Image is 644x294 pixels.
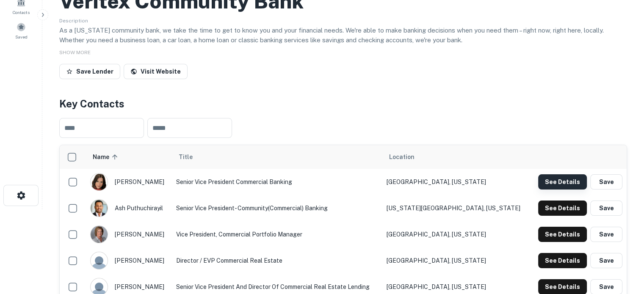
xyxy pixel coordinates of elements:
[3,19,40,42] a: Saved
[91,252,108,269] img: 9c8pery4andzj6ohjkjp54ma2
[538,227,587,242] button: See Details
[124,64,188,79] a: Visit Website
[538,253,587,268] button: See Details
[93,152,120,162] span: Name
[172,169,382,195] td: Senior Vice President Commercial Banking
[382,169,531,195] td: [GEOGRAPHIC_DATA], [US_STATE]
[538,174,587,190] button: See Details
[15,33,28,40] span: Saved
[538,201,587,216] button: See Details
[91,226,108,243] img: 1517631615000
[90,173,168,191] div: [PERSON_NAME]
[90,225,168,243] div: [PERSON_NAME]
[172,247,382,274] td: Director / EVP Commercial Real Estate
[91,173,108,190] img: 1690469047161
[90,199,168,217] div: ash puthuchirayil
[382,247,531,274] td: [GEOGRAPHIC_DATA], [US_STATE]
[590,253,622,268] button: Save
[179,152,204,162] span: Title
[590,201,622,216] button: Save
[172,145,382,169] th: Title
[59,64,120,79] button: Save Lender
[90,252,168,269] div: [PERSON_NAME]
[602,226,644,267] iframe: Chat Widget
[91,200,108,217] img: 1575561623358
[389,152,415,162] span: Location
[59,49,91,55] span: SHOW MORE
[590,174,622,190] button: Save
[59,96,627,111] h4: Key Contacts
[382,221,531,247] td: [GEOGRAPHIC_DATA], [US_STATE]
[382,195,531,221] td: [US_STATE][GEOGRAPHIC_DATA], [US_STATE]
[172,195,382,221] td: Senior Vice President- Community(Commercial) Banking
[172,221,382,247] td: Vice President, Commercial Portfolio Manager
[590,227,622,242] button: Save
[59,18,88,24] span: Description
[86,145,172,169] th: Name
[13,9,30,16] span: Contacts
[59,25,627,45] p: As a [US_STATE]​ community bank, we take the time to get to know you and your financial needs. We...
[382,145,531,169] th: Location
